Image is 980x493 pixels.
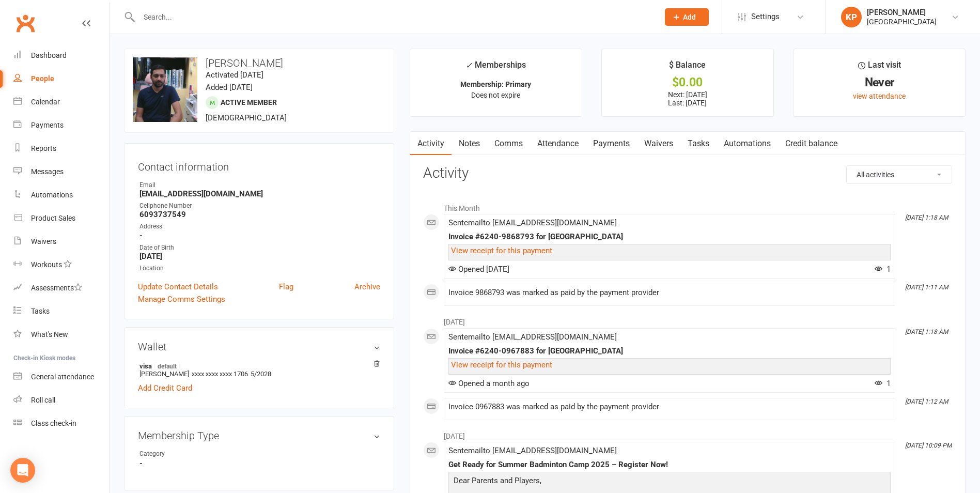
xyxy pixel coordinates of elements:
a: Activity [410,132,452,156]
h3: Activity [423,165,952,181]
div: Automations [31,191,73,199]
a: view attendance [853,92,906,100]
a: Workouts [13,253,109,276]
div: People [31,74,54,83]
div: Invoice #6240-9868793 for [GEOGRAPHIC_DATA] [448,233,891,241]
i: ✓ [465,60,472,70]
div: KP [841,7,862,27]
time: Added [DATE] [206,83,253,92]
a: Class kiosk mode [13,412,109,435]
a: General attendance kiosk mode [13,365,109,389]
a: Messages [13,160,109,183]
a: Archive [354,281,380,293]
a: What's New [13,323,109,346]
strong: [DATE] [139,252,380,261]
a: Roll call [13,389,109,412]
button: Add [665,8,709,26]
a: Tasks [13,300,109,323]
h3: Wallet [138,341,380,352]
a: Flag [279,281,293,293]
div: What's New [31,330,68,338]
div: Workouts [31,260,62,269]
a: Waivers [13,230,109,253]
strong: 6093737549 [139,210,380,219]
a: Calendar [13,90,109,114]
div: Tasks [31,307,50,315]
a: Waivers [637,132,680,156]
div: Product Sales [31,214,75,222]
span: Opened [DATE] [448,265,509,274]
div: General attendance [31,373,94,381]
div: Open Intercom Messenger [10,458,35,483]
i: [DATE] 1:18 AM [905,214,948,221]
i: [DATE] 10:09 PM [905,442,952,449]
div: Date of Birth [139,243,380,253]
a: Clubworx [12,10,38,36]
div: Memberships [465,58,526,78]
strong: visa [139,362,375,370]
span: Does not expire [471,91,520,99]
a: Notes [452,132,487,156]
div: Invoice 0967883 was marked as paid by the payment provider [448,403,891,411]
div: Invoice 9868793 was marked as paid by the payment provider [448,288,891,297]
div: Email [139,180,380,190]
span: 1 [875,379,891,388]
i: [DATE] 1:12 AM [905,398,948,405]
h3: Contact information [138,157,380,173]
li: [DATE] [423,425,952,442]
a: Attendance [530,132,586,156]
div: Dashboard [31,51,67,59]
img: image1741445780.png [133,57,197,122]
a: Assessments [13,276,109,300]
i: [DATE] 1:11 AM [905,284,948,291]
li: [PERSON_NAME] [138,360,380,379]
a: View receipt for this payment [451,360,552,369]
a: Reports [13,137,109,160]
strong: Membership: Primary [460,80,531,88]
a: Payments [13,114,109,137]
div: Never [803,77,956,88]
div: Location [139,264,380,273]
span: [DEMOGRAPHIC_DATA] [206,113,287,122]
p: Dear Parents and Players, [451,474,888,489]
p: Next: [DATE] Last: [DATE] [611,90,764,107]
span: Opened a month ago [448,379,530,388]
input: Search... [136,10,651,24]
div: Invoice #6240-0967883 for [GEOGRAPHIC_DATA] [448,347,891,356]
li: [DATE] [423,311,952,328]
a: People [13,67,109,90]
div: $0.00 [611,77,764,88]
a: Update Contact Details [138,281,218,293]
strong: [EMAIL_ADDRESS][DOMAIN_NAME] [139,189,380,198]
div: Category [139,449,225,459]
div: Calendar [31,98,60,106]
time: Activated [DATE] [206,70,263,80]
div: Last visit [858,58,901,77]
span: xxxx xxxx xxxx 1706 [192,370,248,378]
div: Assessments [31,284,82,292]
span: Sent email to [EMAIL_ADDRESS][DOMAIN_NAME] [448,446,617,455]
div: Cellphone Number [139,201,380,211]
a: Manage Comms Settings [138,293,225,305]
div: Payments [31,121,64,129]
span: default [154,362,180,370]
div: [PERSON_NAME] [867,8,937,17]
a: Comms [487,132,530,156]
div: Get Ready for Summer Badminton Camp 2025 – Register Now! [448,460,891,469]
div: Class check-in [31,419,76,427]
span: 5/2028 [251,370,271,378]
span: Sent email to [EMAIL_ADDRESS][DOMAIN_NAME] [448,218,617,227]
a: Payments [586,132,637,156]
li: This Month [423,197,952,214]
i: [DATE] 1:18 AM [905,328,948,335]
div: [GEOGRAPHIC_DATA] [867,17,937,26]
span: 1 [875,265,891,274]
a: Automations [717,132,778,156]
a: Dashboard [13,44,109,67]
div: $ Balance [669,58,706,77]
div: Messages [31,167,64,176]
span: Sent email to [EMAIL_ADDRESS][DOMAIN_NAME] [448,332,617,342]
a: Add Credit Card [138,382,192,394]
div: Waivers [31,237,56,245]
a: Product Sales [13,207,109,230]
